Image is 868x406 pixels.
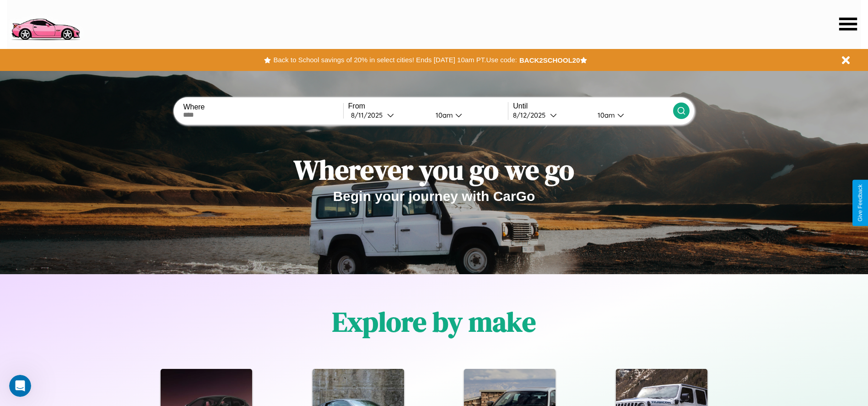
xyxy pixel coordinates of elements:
[7,5,84,43] img: logo
[428,110,508,120] button: 10am
[513,102,673,110] label: Until
[513,111,550,119] div: 8 / 12 / 2025
[593,111,617,119] div: 10am
[348,110,428,120] button: 8/11/2025
[332,303,536,341] h1: Explore by make
[271,54,519,66] button: Back to School savings of 20% in select cities! Ends [DATE] 10am PT.Use code:
[9,375,31,397] iframe: Intercom live chat
[348,102,508,110] label: From
[590,110,673,120] button: 10am
[519,56,580,64] b: BACK2SCHOOL20
[857,184,863,222] div: Give Feedback
[351,111,387,119] div: 8 / 11 / 2025
[183,103,343,111] label: Where
[431,111,455,119] div: 10am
